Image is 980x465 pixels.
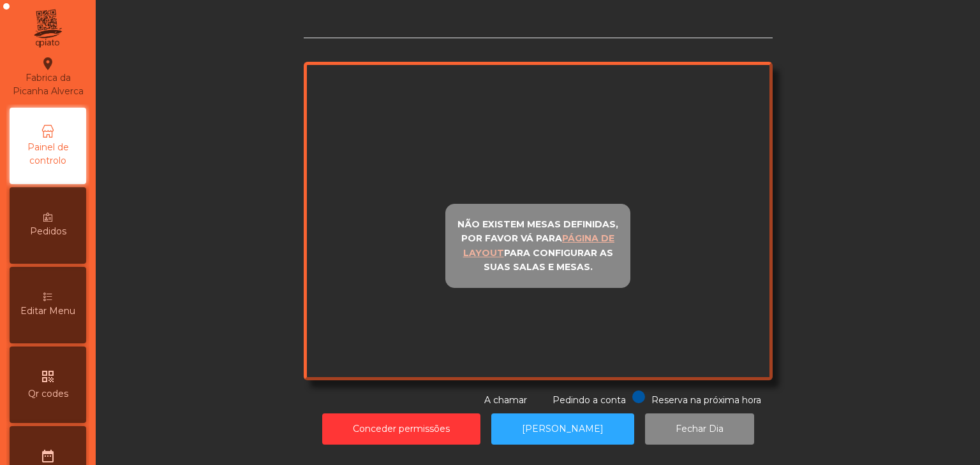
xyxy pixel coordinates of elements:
span: Painel de controlo [13,141,83,168]
u: página de layout [463,232,615,259]
button: [PERSON_NAME] [491,413,634,445]
img: qpiato [32,6,63,51]
div: Fabrica da Picanha Alverca [10,56,85,98]
span: A chamar [484,394,527,406]
span: Reserva na próxima hora [651,394,761,406]
span: Editar Menu [20,304,75,318]
i: qr_code [40,369,56,384]
button: Fechar Dia [645,413,754,445]
p: Não existem mesas definidas, por favor vá para para configurar as suas salas e mesas. [451,217,625,275]
button: Conceder permissões [322,413,480,445]
i: location_on [40,56,56,71]
span: Pedindo a conta [553,394,626,406]
span: Pedidos [30,225,66,238]
i: date_range [40,448,56,464]
span: Qr codes [28,387,68,401]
